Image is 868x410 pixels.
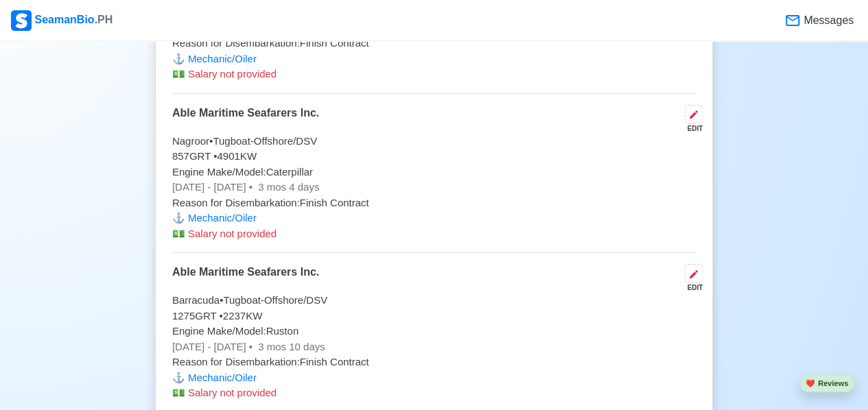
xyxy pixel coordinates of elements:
[172,51,696,67] p: Mechanic/Oiler
[172,68,185,80] span: money
[172,339,696,355] p: [DATE] - [DATE]
[172,370,696,386] p: Mechanic/Oiler
[172,264,319,293] p: Able Maritime Seafarers Inc.
[172,354,696,370] p: Reason for Disembarkation: Finish Contract
[95,14,113,25] span: .PH
[255,181,319,193] span: 3 mos 4 days
[801,12,854,29] span: Messages
[172,210,696,226] p: Mechanic/Oiler
[679,123,703,134] div: EDIT
[172,309,696,324] p: 1275 GRT • 2237 KW
[799,374,854,393] button: heartReviews
[172,53,185,64] span: anchor
[188,228,277,239] span: Salary not provided
[172,149,696,165] p: 857 GRT • 4901 KW
[172,228,185,239] span: money
[172,134,696,149] p: Nagroor • Tugboat-Offshore/DSV
[188,387,277,398] span: Salary not provided
[172,324,696,339] p: Engine Make/Model: Ruston
[172,36,696,51] p: Reason for Disembarkation: Finish Contract
[249,341,253,352] span: •
[249,181,253,193] span: •
[255,341,325,352] span: 3 mos 10 days
[188,68,277,80] span: Salary not provided
[679,282,703,293] div: EDIT
[172,212,185,224] span: anchor
[172,105,319,134] p: Able Maritime Seafarers Inc.
[172,293,696,309] p: Barracuda • Tugboat-Offshore/DSV
[11,10,32,31] img: Logo
[172,372,185,383] span: anchor
[172,387,185,398] span: money
[172,165,696,180] p: Engine Make/Model: Caterpillar
[806,379,815,387] span: heart
[172,195,696,211] p: Reason for Disembarkation: Finish Contract
[172,180,696,195] p: [DATE] - [DATE]
[11,10,113,31] div: SeamanBio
